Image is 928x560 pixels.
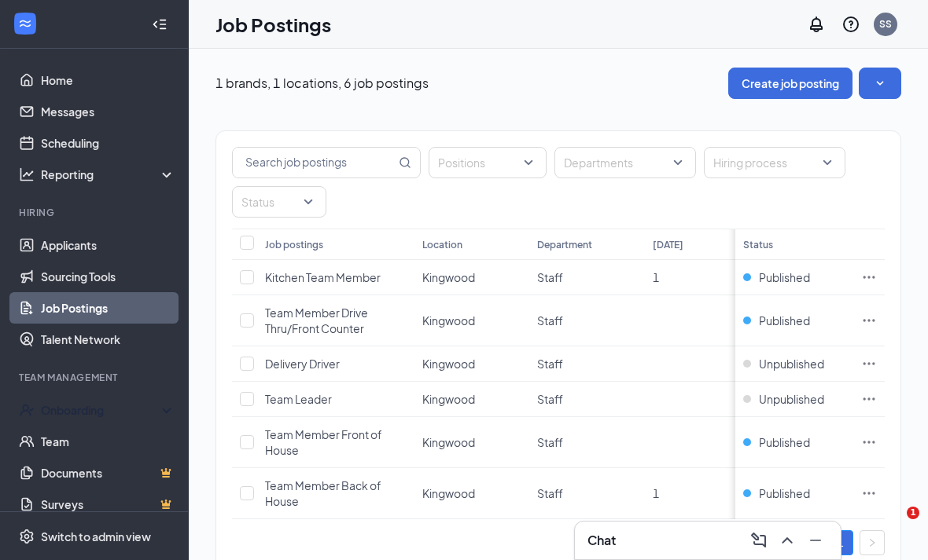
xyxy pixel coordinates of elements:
button: ComposeMessage [746,528,771,553]
span: Team Member Drive Thru/Front Counter [265,306,368,335]
td: Kingwood [414,295,529,346]
svg: Settings [19,529,35,544]
button: SmallChevronDown [859,68,901,99]
td: Staff [529,260,644,295]
iframe: Intercom live chat [875,507,912,544]
span: Kingwood [422,357,475,371]
h1: Job Postings [215,11,331,38]
span: Published [759,434,810,450]
td: Kingwood [414,382,529,417]
span: Staff [537,270,563,284]
a: Team [41,426,175,457]
td: Kingwood [414,346,529,382]
button: Minimize [803,528,828,553]
svg: SmallChevronDown [872,75,888,91]
td: Staff [529,382,644,417]
a: SurveysCrown [41,489,175,520]
span: Published [759,269,810,285]
div: Department [537,238,592,251]
a: DocumentsCrown [41,457,175,489]
th: [DATE] [645,229,760,260]
a: Job Postings [41,292,175,324]
span: Unpublished [759,391,824,407]
span: Team Member Back of House [265,478,381,508]
span: Team Member Front of House [265,427,382,457]
span: right [867,538,877,547]
span: Staff [537,392,563,406]
span: Published [759,485,810,501]
div: Onboarding [41,402,162,418]
span: Staff [537,313,563,328]
div: Switch to admin view [41,529,151,544]
td: Kingwood [414,417,529,468]
div: Job postings [265,238,323,251]
span: 1 [907,507,919,519]
span: Kingwood [422,486,475,500]
svg: ComposeMessage [749,531,768,550]
span: Kingwood [422,392,475,406]
span: 1 [653,486,659,500]
svg: Ellipses [861,485,877,501]
span: Kitchen Team Member [265,270,381,284]
svg: Ellipses [861,269,877,285]
a: Scheduling [41,127,175,159]
td: Staff [529,417,644,468]
svg: Analysis [19,167,35,182]
span: Delivery Driver [265,357,340,371]
svg: Notifications [807,15,826,34]
svg: Minimize [806,531,825,550]
svg: Ellipses [861,356,877,372]
svg: Collapse [152,16,168,32]
span: Staff [537,435,563,449]
svg: ChevronUp [778,531,797,550]
a: Messages [41,96,175,127]
span: Unpublished [759,356,824,372]
span: 1 [653,270,659,284]
td: Staff [529,468,644,519]
svg: WorkstreamLogo [17,16,33,31]
a: Sourcing Tools [41,261,175,292]
div: Hiring [19,206,172,219]
span: Kingwood [422,435,475,449]
span: Kingwood [422,313,475,328]
svg: QuestionInfo [841,15,860,34]
li: Next Page [860,530,885,555]
div: SS [879,17,892,31]
button: right [860,530,885,555]
svg: MagnifyingGlass [399,156,411,169]
td: Kingwood [414,468,529,519]
span: Kingwood [422,270,475,284]
a: Applicants [41,229,175,261]
a: Home [41,64,175,96]
span: Team Leader [265,392,332,406]
th: Status [735,229,853,260]
button: Create job posting [728,68,853,99]
span: Staff [537,357,563,371]
td: Kingwood [414,260,529,295]
span: Published [759,313,810,328]
div: Reporting [41,167,176,182]
div: Location [422,238,462,251]
svg: Ellipses [861,391,877,407]
svg: UserCheck [19,402,35,418]
svg: Ellipses [861,313,877,328]
a: Talent Network [41,324,175,355]
h3: Chat [587,532,616,549]
p: 1 brands, 1 locations, 6 job postings [215,75,429,92]
svg: Ellipses [861,434,877,450]
button: ChevronUp [775,528,800,553]
td: Staff [529,295,644,346]
td: Staff [529,346,644,382]
input: Search job postings [233,148,396,178]
div: Team Management [19,371,172,384]
span: Staff [537,486,563,500]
